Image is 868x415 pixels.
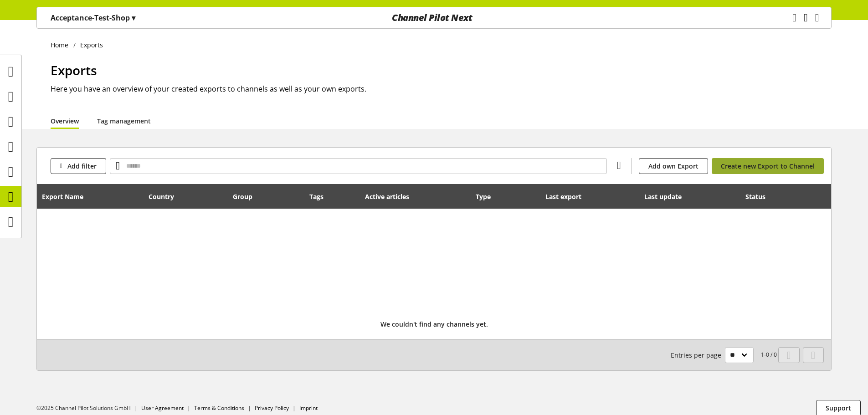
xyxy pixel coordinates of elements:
[36,404,141,412] li: ©2025 Channel Pilot Solutions GmbH
[149,192,183,201] div: Country
[141,404,184,412] a: User Agreement
[644,192,691,201] div: Last update
[745,192,775,201] div: Status
[36,7,832,29] nav: main navigation
[648,161,699,171] span: Add own Export
[255,404,289,412] a: Privacy Policy
[132,13,135,23] span: ▾
[639,158,708,174] a: Add own Export
[712,158,824,174] a: Create new Export to Channel
[97,116,151,126] a: Tag management
[671,350,725,360] span: Entries per page
[233,192,262,201] div: Group
[545,192,591,201] div: Last export
[51,12,135,23] p: Acceptance-Test-Shop
[194,404,244,412] a: Terms & Conditions
[42,192,92,201] div: Export Name
[42,312,827,336] div: We couldn't find any channels yet.
[365,192,418,201] div: Active articles
[51,116,79,126] a: Overview
[51,40,73,50] a: Home
[299,404,318,412] a: Imprint
[51,61,97,79] span: Exports
[51,83,832,94] h2: Here you have an overview of your created exports to channels as well as your own exports.
[309,192,324,201] div: Tags
[826,403,851,413] span: Support
[51,158,106,174] button: Add filter
[67,161,97,171] span: Add filter
[721,161,815,171] span: Create new Export to Channel
[476,192,500,201] div: Type
[671,347,777,363] small: 1-0 / 0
